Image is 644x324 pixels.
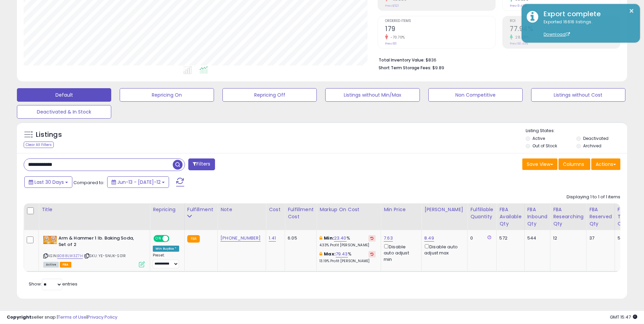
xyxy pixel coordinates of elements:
div: Exported 16616 listings. [539,19,635,38]
div: seller snap | | [7,314,117,321]
label: Archived [583,143,601,149]
a: 8.49 [424,235,434,242]
a: [PHONE_NUMBER] [220,235,261,242]
small: -70.70% [388,35,405,40]
button: Last 30 Days [24,176,72,188]
li: $836 [379,55,615,64]
div: 593 [618,235,628,241]
h5: Listings [36,130,62,140]
a: 23.40 [334,235,347,242]
label: Out of Stock [532,143,557,149]
button: Default [17,88,111,102]
b: Arm & Hammer 1 lb. Baking Soda, Set of 2 [58,235,141,249]
div: Markup on Cost [319,206,378,213]
a: Download [544,31,570,37]
div: 6.05 [288,235,311,241]
small: 28.98% [513,35,529,40]
div: Fulfillment Cost [288,206,314,220]
div: 544 [527,235,545,241]
small: Prev: 60.43% [510,42,528,46]
div: [PERSON_NAME] [424,206,464,213]
b: Total Inventory Value: [379,57,425,63]
small: Prev: $521 [385,4,399,8]
div: Note [220,206,263,213]
button: Repricing On [120,88,214,102]
span: FBA [60,262,71,268]
th: The percentage added to the cost of goods (COGS) that forms the calculator for Min & Max prices. [317,203,381,230]
div: % [319,251,376,264]
button: Repricing Off [222,88,317,102]
b: Min: [324,235,334,241]
div: Fulfillment [187,206,215,213]
div: Preset: [153,253,179,268]
div: Clear All Filters [24,142,54,148]
a: Privacy Policy [88,314,117,320]
span: $9.89 [432,65,444,71]
button: Listings without Min/Max [325,88,420,102]
span: Compared to: [73,179,104,186]
label: Active [532,135,545,141]
a: 7.63 [384,235,393,242]
button: Deactivated & In Stock [17,105,111,119]
span: All listings currently available for purchase on Amazon [43,262,59,268]
b: Short Term Storage Fees: [379,65,431,71]
div: Title [42,206,147,213]
a: 1.41 [269,235,276,242]
div: Min Price [384,206,419,213]
h2: 179 [385,25,495,34]
span: Ordered Items [385,19,495,23]
strong: Copyright [7,314,31,320]
b: Max: [324,251,336,257]
h2: 77.94% [510,25,620,34]
span: ROI [510,19,620,23]
div: 37 [589,235,610,241]
div: 572 [499,235,519,241]
div: FBA inbound Qty [527,206,548,227]
small: FBA [187,235,200,243]
div: FBA Researching Qty [553,206,583,227]
a: B088LW3Z7H [57,253,83,259]
button: Non Competitive [428,88,523,102]
div: FBA Total Qty [618,206,630,227]
div: Repricing [153,206,182,213]
span: ON [154,236,163,242]
div: FBA Available Qty [499,206,521,227]
button: × [629,7,634,15]
button: Listings without Cost [531,88,625,102]
button: Save View [522,158,557,170]
button: Filters [188,158,215,170]
div: Disable auto adjust max [424,243,462,256]
span: 2025-08-12 15:47 GMT [610,314,637,320]
div: Displaying 1 to 1 of 1 items [567,194,620,200]
div: % [319,235,376,248]
div: Export complete [539,9,635,19]
img: 51vg5yWvmaL._SL40_.jpg [43,235,57,244]
button: Actions [591,158,620,170]
small: Prev: 611 [385,42,397,46]
div: Win BuyBox * [153,246,179,252]
div: ASIN: [43,235,145,267]
div: Disable auto adjust min [384,243,416,263]
label: Deactivated [583,135,609,141]
p: Listing States: [526,128,627,134]
p: 4.33% Profit [PERSON_NAME] [319,243,376,248]
span: Jun-13 - [DATE]-12 [117,179,161,185]
div: 12 [553,235,581,241]
span: Columns [563,161,584,168]
span: Last 30 Days [34,179,64,185]
p: 13.19% Profit [PERSON_NAME] [319,259,376,264]
div: FBA Reserved Qty [589,206,612,227]
button: Columns [558,158,590,170]
a: Terms of Use [58,314,87,320]
span: Show: entries [29,281,77,287]
div: Cost [269,206,282,213]
div: Fulfillable Quantity [470,206,494,220]
span: OFF [168,236,179,242]
div: 0 [470,235,491,241]
small: Prev: 9.43% [510,4,526,8]
button: Jun-13 - [DATE]-12 [107,176,169,188]
a: 79.43 [336,251,348,257]
span: | SKU: YE-5NUK-S01R [84,253,126,258]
